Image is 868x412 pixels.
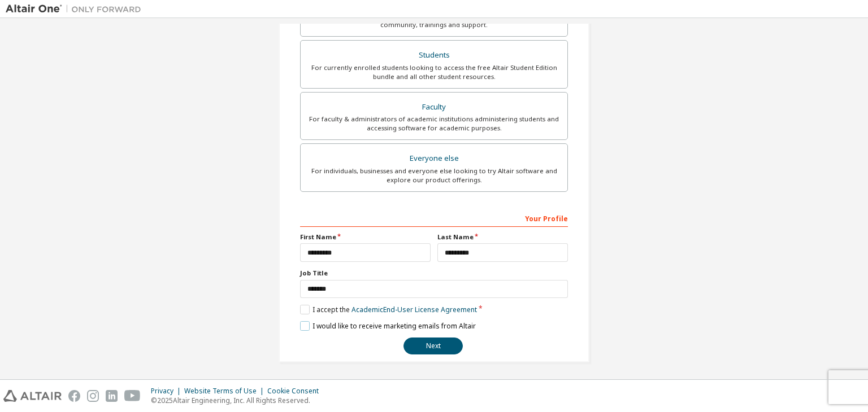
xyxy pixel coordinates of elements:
p: © 2025 Altair Engineering, Inc. All Rights Reserved. [151,396,325,405]
div: For faculty & administrators of academic institutions administering students and accessing softwa... [307,115,561,133]
img: instagram.svg [87,390,99,402]
img: facebook.svg [68,390,80,402]
div: Students [307,47,561,63]
a: Academic End-User License Agreement [351,305,477,314]
label: Job Title [300,269,568,278]
div: Website Terms of Use [184,387,267,396]
div: For individuals, businesses and everyone else looking to try Altair software and explore our prod... [307,166,561,185]
div: For currently enrolled students looking to access the free Altair Student Edition bundle and all ... [307,63,561,81]
img: Altair One [6,3,147,15]
div: Privacy [151,387,184,396]
label: Last Name [437,233,568,242]
label: I would like to receive marketing emails from Altair [300,321,476,331]
img: youtube.svg [124,390,141,402]
img: linkedin.svg [106,390,118,402]
div: Everyone else [307,151,561,166]
div: Cookie Consent [267,387,325,396]
button: Next [403,338,463,354]
img: altair_logo.svg [3,390,62,402]
div: Your Profile [300,209,568,227]
label: I accept the [300,305,477,314]
div: Faculty [307,99,561,115]
label: First Name [300,233,431,242]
